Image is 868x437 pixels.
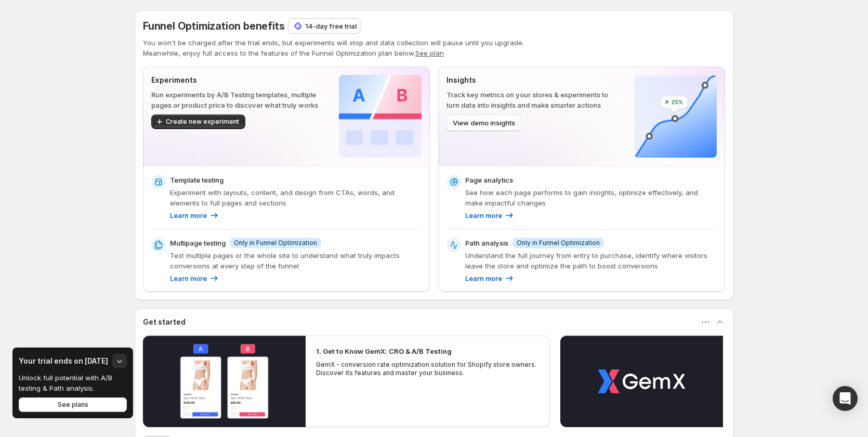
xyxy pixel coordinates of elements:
[465,238,508,248] p: Path analysis
[143,37,725,48] p: You won't be charged after the trial ends, but experiments will stop and data collection will pau...
[465,250,717,271] p: Understand the full journey from entry to purchase, identify where visitors leave the store and o...
[151,114,245,129] button: Create new experiment
[166,118,239,126] span: Create new experiment
[293,21,303,31] img: 14-day free trial
[151,75,322,85] p: Experiments
[634,75,717,158] img: Insights
[339,75,422,158] img: Experiments
[465,210,515,221] a: Learn more
[170,210,219,221] a: Learn more
[446,75,617,85] p: Insights
[143,317,186,327] h3: Get started
[170,238,226,248] p: Multipage testing
[234,239,317,247] span: Only in Funnel Optimization
[465,187,717,208] p: See how each page performs to gain insights, optimize effectively, and make impactful changes
[517,239,600,247] span: Only in Funnel Optimization
[465,210,502,221] p: Learn more
[453,118,515,128] span: View demo insights
[170,187,422,208] p: Experiment with layouts, content, and design from CTAs, words, and elements to full pages and sec...
[833,386,858,411] div: Open Intercom Messenger
[170,273,219,284] a: Learn more
[143,48,725,58] p: Meanwhile, enjoy full access to the features of the Funnel Optimization plan below.
[143,336,306,427] button: Play video
[465,175,513,185] p: Page analytics
[305,21,357,31] p: 14-day free trial
[446,114,521,131] button: View demo insights
[143,20,284,32] span: Funnel Optimization benefits
[316,346,452,356] h2: 1. Get to Know GemX: CRO & A/B Testing
[446,89,617,110] p: Track key metrics on your stores & experiments to turn data into insights and make smarter actions
[151,89,322,110] p: Run experiments by A/B Testing templates, multiple pages or product price to discover what truly ...
[560,336,723,427] button: Play video
[19,372,120,393] p: Unlock full potential with A/B testing & Path analysis.
[19,397,127,412] button: See plans
[465,273,515,284] a: Learn more
[170,175,223,185] p: Template testing
[170,250,422,271] p: Test multiple pages or the whole site to understand what truly impacts conversions at every step ...
[316,361,540,377] p: GemX - conversion rate optimization solution for Shopify store owners. Discover its features and ...
[170,273,207,284] p: Learn more
[19,356,108,366] h3: Your trial ends on [DATE]
[415,49,444,57] button: See plan
[170,210,207,221] p: Learn more
[465,273,502,284] p: Learn more
[58,401,88,409] span: See plans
